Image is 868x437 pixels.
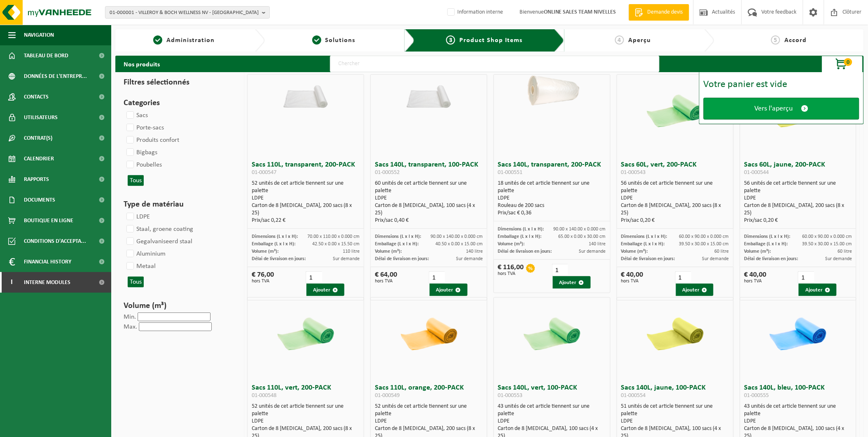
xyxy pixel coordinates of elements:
div: Prix/sac 0,22 € [252,217,360,224]
h3: Sacs 140L, jaune, 100-PACK [621,384,729,401]
span: Administration [166,37,215,44]
span: 60.00 x 90.00 x 0.000 cm [679,234,729,239]
input: 1 [429,271,445,284]
span: 110 litre [343,249,360,254]
span: Délai de livraison en jours: [621,256,675,261]
span: Documents [24,190,55,210]
span: Conditions d'accepta... [24,231,86,251]
div: Carton de 8 [MEDICAL_DATA], 200 sacs (8 x 25) [744,202,852,217]
label: Porte-sacs [125,122,164,134]
span: 1 [153,35,162,45]
input: Chercher [330,56,660,72]
div: € 76,00 [252,271,274,284]
label: Bigbags [125,146,157,159]
span: Tableau de bord [24,45,68,66]
div: € 116,00 [498,264,524,276]
img: 01-000551 [517,75,587,110]
div: LDPE [252,418,360,425]
span: Sur demande [456,256,483,261]
span: Rapports [24,169,49,190]
span: Emballage (L x l x H): [498,234,542,239]
h3: Volume (m³) [124,300,232,312]
span: Demande devis [646,8,685,16]
span: 01-000001 - VILLEROY & BOCH WELLNESS NV - [GEOGRAPHIC_DATA] [110,7,259,19]
div: LDPE [498,418,606,425]
span: Sur demande [825,256,852,261]
div: € 40,00 [744,271,767,284]
div: € 64,00 [375,271,397,284]
label: Poubelles [125,159,162,171]
span: 90.00 x 140.00 x 0.000 cm [554,227,606,232]
img: 01-000554 [640,298,710,368]
span: Dimensions (L x l x H): [498,227,544,232]
label: Information interne [446,6,503,19]
label: Produits confort [125,134,179,146]
h3: Type de matériau [124,198,232,211]
div: LDPE [621,195,729,202]
img: 01-000543 [640,75,710,145]
button: Tous [128,175,144,186]
span: 01-000548 [252,392,276,399]
span: Navigation [24,25,54,45]
div: Prix/sac 0,40 € [375,217,483,224]
button: 01-000001 - VILLEROY & BOCH WELLNESS NV - [GEOGRAPHIC_DATA] [105,6,270,19]
img: 01-000552 [394,75,464,110]
span: Volume (m³): [375,249,402,254]
span: hors TVA [252,279,274,284]
div: Carton de 8 [MEDICAL_DATA], 200 sacs (8 x 25) [621,202,729,217]
span: Délai de livraison en jours: [498,249,552,254]
div: Prix/sac 0,20 € [621,217,729,224]
span: 4 [615,35,624,45]
span: hors TVA [744,279,767,284]
span: Financial History [24,251,71,272]
span: Vers l'aperçu [755,104,793,113]
img: 01-000548 [271,298,341,368]
span: Emballage (L x l x H): [252,242,295,247]
span: Contacts [24,87,49,107]
span: Sur demande [333,256,360,261]
span: 01-000551 [498,169,523,176]
div: LDPE [252,195,360,202]
a: 1Administration [119,35,248,45]
div: Carton de 8 [MEDICAL_DATA], 100 sacs (4 x 25) [375,202,483,217]
button: Ajouter [553,276,591,289]
span: Sur demande [702,256,729,261]
div: 52 unités de cet article tiennent sur une palette [252,180,360,224]
span: Sur demande [579,249,606,254]
label: Sacs [125,109,148,122]
h2: Nos produits [115,56,168,72]
span: 60 litre [838,249,852,254]
span: 60 litre [715,249,729,254]
a: 4Aperçu [569,35,697,45]
input: 1 [552,264,568,276]
span: 0 [844,58,852,66]
label: Min. [124,314,136,320]
label: Staal, groene coating [125,223,193,235]
button: Tous [128,277,144,287]
label: Metaal [125,260,156,273]
h3: Sacs 140L, transparent, 100-PACK [375,161,483,178]
img: 01-000553 [517,298,587,368]
div: LDPE [621,418,729,425]
span: Délai de livraison en jours: [252,256,306,261]
h3: Sacs 140L, vert, 100-PACK [498,384,606,401]
span: hors TVA [498,271,524,276]
span: 39.50 x 30.00 x 15.00 cm [679,242,729,247]
div: LDPE [498,195,606,202]
input: 1 [675,271,691,284]
span: Emballage (L x l x H): [375,242,419,247]
span: Utilisateurs [24,107,58,128]
span: 01-000544 [744,169,769,176]
span: Contrat(s) [24,128,52,148]
span: 5 [771,35,780,45]
div: 56 unités de cet article tiennent sur une palette [621,180,729,224]
div: LDPE [744,195,852,202]
img: 01-000549 [394,298,464,368]
button: Ajouter [306,284,344,296]
span: Solutions [325,37,356,44]
img: 01-000547 [271,75,341,110]
span: Aperçu [628,37,651,44]
span: 2 [312,35,321,45]
span: 70.00 x 110.00 x 0.000 cm [307,234,360,239]
span: Dimensions (L x l x H): [252,234,298,239]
